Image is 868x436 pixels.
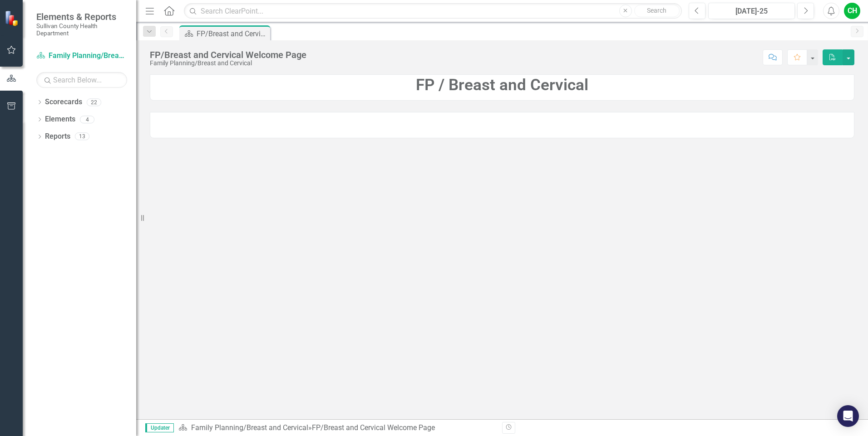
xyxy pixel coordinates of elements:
div: [DATE]-25 [711,6,792,17]
div: 4 [80,116,94,123]
div: Open Intercom Messenger [837,405,859,427]
div: 22 [87,98,101,106]
button: [DATE]-25 [708,3,795,19]
span: Updater [145,423,174,432]
button: CH [844,3,860,19]
div: Family Planning/Breast and Cervical [150,60,306,67]
div: FP/Breast and Cervical Welcome Page [150,50,306,60]
a: Family Planning/Breast and Cervical [36,51,127,61]
a: Scorecards [45,97,82,107]
div: FP/Breast and Cervical Welcome Page [312,423,435,432]
a: Family Planning/Breast and Cervical [191,423,308,432]
div: FP/Breast and Cervical Welcome Page [197,28,268,39]
button: Search [634,5,680,17]
a: Reports [45,131,70,142]
span: Search [647,7,666,14]
strong: FP / Breast and Cervical [416,76,588,94]
div: 13 [75,133,89,140]
input: Search ClearPoint... [184,3,682,19]
span: Elements & Reports [36,11,127,22]
a: Elements [45,114,75,125]
input: Search Below... [36,72,127,88]
small: Sullivan County Health Department [36,22,127,37]
img: ClearPoint Strategy [5,10,20,26]
div: » [178,423,495,433]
